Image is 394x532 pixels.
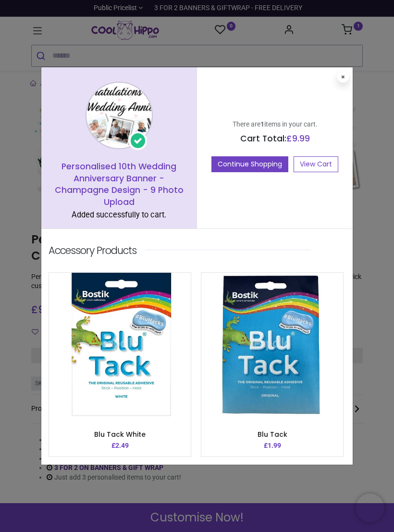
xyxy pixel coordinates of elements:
[260,120,264,128] b: 1
[211,156,288,173] button: Continue Shopping
[115,442,129,449] span: 2.49
[94,430,146,439] a: Blu Tack White
[111,441,129,451] p: £
[264,441,281,451] p: £
[204,133,345,145] h5: Cart Total:
[294,156,338,173] a: View Cart
[204,120,345,129] p: There are items in your cart.
[49,273,191,417] img: image_512
[86,82,153,149] img: image_1024
[258,430,287,439] a: Blu Tack
[292,133,310,144] span: 9.99
[201,273,343,417] img: image_512
[49,210,189,221] div: Added successfully to cart.
[49,161,189,208] h5: Personalised 10th Wedding Anniversary Banner - Champagne Design - 9 Photo Upload
[268,442,281,449] span: 1.99
[286,133,310,144] span: £
[49,243,136,257] p: Accessory Products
